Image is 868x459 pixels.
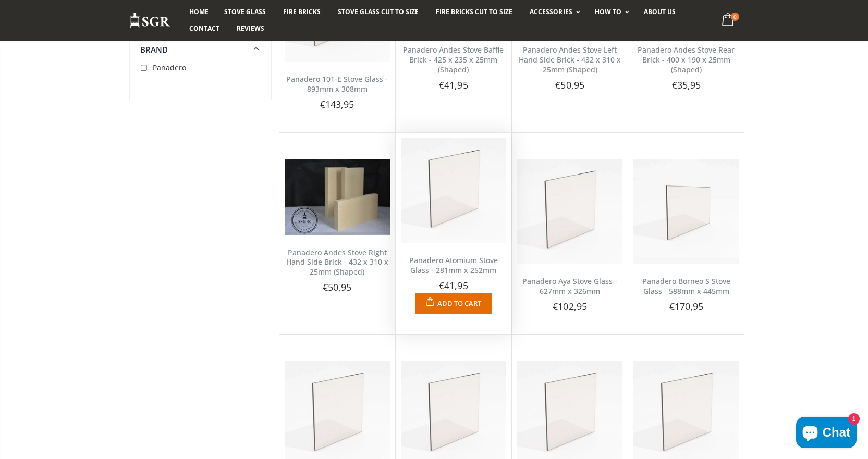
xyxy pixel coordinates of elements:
a: Stove Glass Cut To Size [330,4,426,20]
a: Panadero Andes Stove Rear Brick - 400 x 190 x 25mm (Shaped) [638,45,735,75]
a: Panadero Andes Stove Baffle Brick - 425 x 235 x 25mm (Shaped) [403,45,504,75]
img: Panadero Aya Stove Glass [517,159,622,264]
span: Stove Glass [224,7,266,16]
a: How To [587,4,634,20]
a: Panadero Aya Stove Glass - 627mm x 326mm [522,276,617,296]
a: Contact [181,20,227,37]
span: Reviews [237,24,264,33]
img: Panadero Atomium Stove Glass [401,138,506,243]
a: Panadero 101-E Stove Glass - 893mm x 308mm [286,74,388,94]
span: Fire Bricks [283,7,321,16]
a: Panadero Andes Stove Left Hand Side Brick - 432 x 310 x 25mm (Shaped) [519,45,621,75]
a: 0 [717,10,739,31]
span: €102,95 [553,300,587,313]
a: Reviews [229,20,272,37]
span: About us [644,7,676,16]
span: Home [189,7,209,16]
a: Home [181,4,216,20]
span: €170,95 [669,300,704,313]
span: €143,95 [320,98,354,110]
span: Fire Bricks Cut To Size [436,7,512,16]
span: €50,95 [323,281,352,293]
span: €41,95 [439,79,468,91]
button: Add to Cart [415,293,491,314]
inbox-online-store-chat: Shopify online store chat [793,417,860,451]
span: 0 [731,13,739,21]
span: How To [595,7,621,16]
span: Brand [140,44,168,55]
a: About us [636,4,683,20]
a: Panadero Atomium Stove Glass - 281mm x 252mm [409,255,498,275]
span: Panadero [153,63,186,72]
img: Panadero Andes Stove Right Hand Side Brick [285,159,390,235]
span: €35,95 [672,79,701,91]
span: Stove Glass Cut To Size [338,7,419,16]
span: Accessories [530,7,572,16]
span: Contact [189,24,219,33]
span: Add to Cart [437,299,481,308]
a: Fire Bricks Cut To Size [428,4,520,20]
a: Fire Bricks [275,4,328,20]
span: €41,95 [439,279,468,292]
a: Accessories [522,4,585,20]
a: Panadero Andes Stove Right Hand Side Brick - 432 x 310 x 25mm (Shaped) [286,247,388,277]
img: Stove Glass Replacement [129,12,171,29]
span: €50,95 [555,79,584,91]
a: Stove Glass [216,4,274,20]
img: Panadero Borneo S Stove Glass [633,159,739,264]
a: Panadero Borneo S Stove Glass - 588mm x 445mm [642,276,730,296]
